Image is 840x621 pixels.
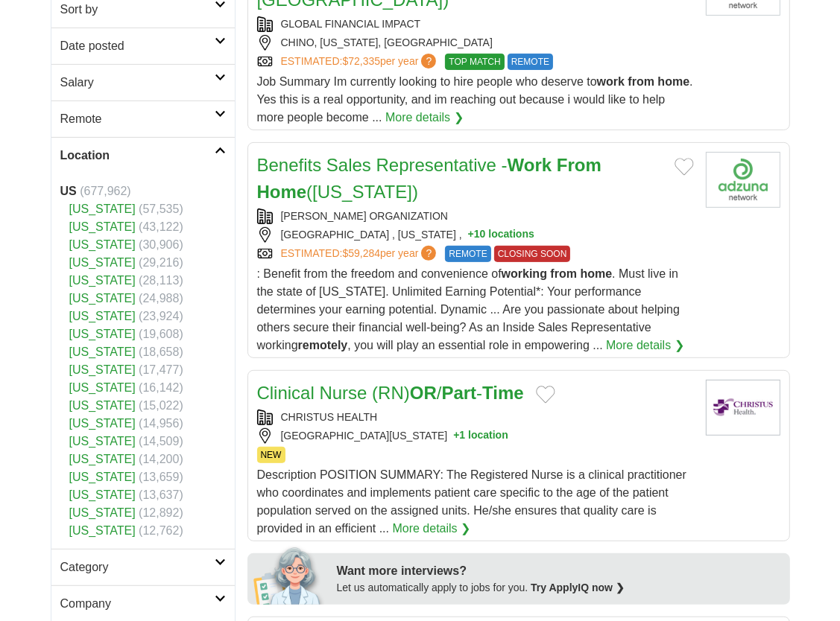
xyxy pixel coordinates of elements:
[60,595,215,613] h2: Company
[69,381,136,394] a: [US_STATE]
[606,337,684,354] a: More details ❯
[468,227,534,243] button: +10 locations
[80,185,131,197] span: (677,962)
[69,345,136,358] a: [US_STATE]
[393,520,471,538] a: More details ❯
[139,292,183,305] span: (24,988)
[628,75,655,88] strong: from
[257,227,694,243] div: [GEOGRAPHIC_DATA] , [US_STATE] ,
[139,453,183,465] span: (14,200)
[257,267,680,351] span: : Benefit from the freedom and convenience of . Must live in the state of [US_STATE]. Unlimited E...
[502,267,547,280] strong: working
[69,488,136,501] a: [US_STATE]
[51,64,235,101] a: Salary
[51,28,235,64] a: Date posted
[69,399,136,412] a: [US_STATE]
[69,506,136,519] a: [US_STATE]
[257,208,694,224] div: [PERSON_NAME] ORGANIZATION
[60,1,215,19] h2: Sort by
[494,246,571,262] span: CLOSING SOON
[60,185,77,197] strong: US
[257,155,601,202] a: Benefits Sales Representative -Work From Home([US_STATE])
[139,345,183,358] span: (18,658)
[508,54,553,70] span: REMOTE
[298,339,348,351] strong: remotely
[139,399,183,412] span: (15,022)
[342,55,380,67] span: $72,335
[69,238,136,251] a: [US_STATE]
[597,75,625,88] strong: work
[581,267,613,280] strong: home
[51,137,235,173] a: Location
[281,246,440,262] a: ESTIMATED:$59,284per year?
[281,411,378,423] a: CHRISTUS HEALTH
[69,328,136,340] a: [US_STATE]
[257,428,694,444] div: [GEOGRAPHIC_DATA][US_STATE]
[468,227,474,243] span: +
[453,428,459,444] span: +
[60,147,215,165] h2: Location
[139,381,183,394] span: (16,142)
[453,428,508,444] button: +1 location
[69,363,136,376] a: [US_STATE]
[51,101,235,137] a: Remote
[69,471,136,483] a: [US_STATE]
[60,37,215,55] h2: Date posted
[69,274,136,287] a: [US_STATE]
[257,16,694,32] div: GLOBAL FINANCIAL IMPACT
[139,310,183,322] span: (23,924)
[139,488,183,501] span: (13,637)
[139,506,183,519] span: (12,892)
[69,524,136,537] a: [US_STATE]
[706,152,780,208] img: Company logo
[139,274,183,287] span: (28,113)
[69,435,136,448] a: [US_STATE]
[557,155,601,175] strong: From
[445,246,490,262] span: REMOTE
[139,203,183,215] span: (57,535)
[257,75,693,124] span: Job Summary Im currently looking to hire people who deserve to . Yes this is a real opportunity, ...
[508,155,552,175] strong: Work
[60,74,215,92] h2: Salary
[551,267,578,280] strong: from
[385,109,464,127] a: More details ❯
[257,182,307,202] strong: Home
[139,435,183,448] span: (14,509)
[257,35,694,51] div: CHINO, [US_STATE], [GEOGRAPHIC_DATA]
[337,580,781,596] div: Let us automatically apply to jobs for you.
[69,310,136,322] a: [US_STATE]
[531,582,625,593] a: Try ApplyIQ now ❯
[445,54,504,70] span: TOP MATCH
[51,549,235,585] a: Category
[342,247,380,259] span: $59,284
[69,453,136,465] a: [US_STATE]
[658,75,690,88] strong: home
[337,562,781,580] div: Want more interviews?
[482,383,524,403] strong: Time
[69,417,136,430] a: [US_STATE]
[60,558,215,576] h2: Category
[139,328,183,340] span: (19,608)
[139,220,183,233] span: (43,122)
[139,238,183,251] span: (30,906)
[69,203,136,215] a: [US_STATE]
[442,383,477,403] strong: Part
[139,524,183,537] span: (12,762)
[69,292,136,305] a: [US_STATE]
[421,246,436,261] span: ?
[536,386,555,404] button: Add to favorite jobs
[281,54,440,70] a: ESTIMATED:$72,335per year?
[410,383,437,403] strong: OR
[257,468,687,535] span: Description POSITION SUMMARY: The Registered Nurse is a clinical practitioner who coordinates and...
[139,363,183,376] span: (17,477)
[257,447,285,463] span: NEW
[139,256,183,269] span: (29,216)
[675,158,694,176] button: Add to favorite jobs
[253,545,326,605] img: apply-iq-scientist.png
[69,220,136,233] a: [US_STATE]
[139,471,183,483] span: (13,659)
[257,383,524,403] a: Clinical Nurse (RN)OR/Part-Time
[139,417,183,430] span: (14,956)
[421,54,436,69] span: ?
[60,110,215,128] h2: Remote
